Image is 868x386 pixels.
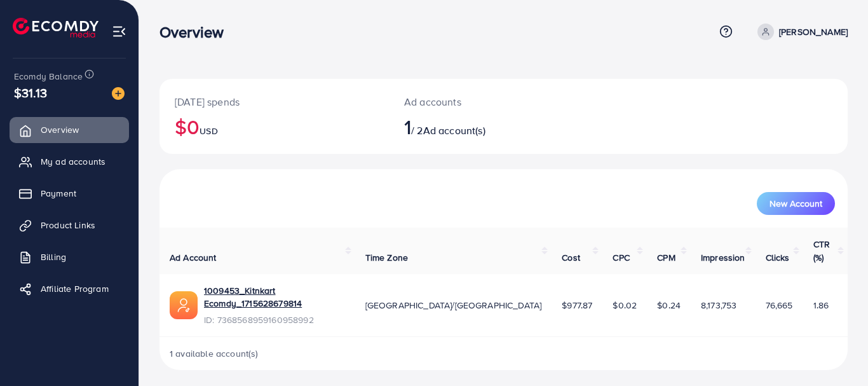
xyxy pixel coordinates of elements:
[770,199,822,208] span: New Account
[175,94,374,109] p: [DATE] spends
[10,181,129,206] a: Payment
[10,149,129,174] a: My ad accounts
[10,276,129,301] a: Affiliate Program
[41,155,105,168] span: My ad accounts
[204,284,345,310] a: 1009453_Kitnkart Ecomdy_1715628679814
[404,114,546,139] h2: / 2
[404,94,546,109] p: Ad accounts
[365,299,542,312] span: [GEOGRAPHIC_DATA]/[GEOGRAPHIC_DATA]
[14,83,47,102] span: $31.13
[613,299,637,312] span: $0.02
[159,23,234,41] h3: Overview
[657,299,681,312] span: $0.24
[613,251,629,264] span: CPC
[170,251,217,264] span: Ad Account
[701,251,745,264] span: Impression
[757,192,835,215] button: New Account
[701,299,736,312] span: 8,173,753
[112,87,125,100] img: image
[41,123,79,136] span: Overview
[365,251,408,264] span: Time Zone
[423,123,485,137] span: Ad account(s)
[10,117,129,142] a: Overview
[562,299,592,312] span: $977.87
[41,219,95,231] span: Product Links
[10,244,129,270] a: Billing
[170,291,198,319] img: ic-ads-acc.e4c84228.svg
[204,314,345,326] span: ID: 7368568959160958992
[41,282,109,295] span: Affiliate Program
[404,112,411,141] span: 1
[170,347,259,360] span: 1 available account(s)
[41,251,66,263] span: Billing
[779,24,848,39] p: [PERSON_NAME]
[813,238,830,263] span: CTR (%)
[813,299,829,312] span: 1.86
[562,251,580,264] span: Cost
[657,251,675,264] span: CPM
[766,299,793,312] span: 76,665
[200,125,217,137] span: USD
[112,24,126,39] img: menu
[14,70,83,83] span: Ecomdy Balance
[41,187,76,200] span: Payment
[10,212,129,238] a: Product Links
[766,251,790,264] span: Clicks
[752,24,848,40] a: [PERSON_NAME]
[175,114,374,139] h2: $0
[13,18,98,38] img: logo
